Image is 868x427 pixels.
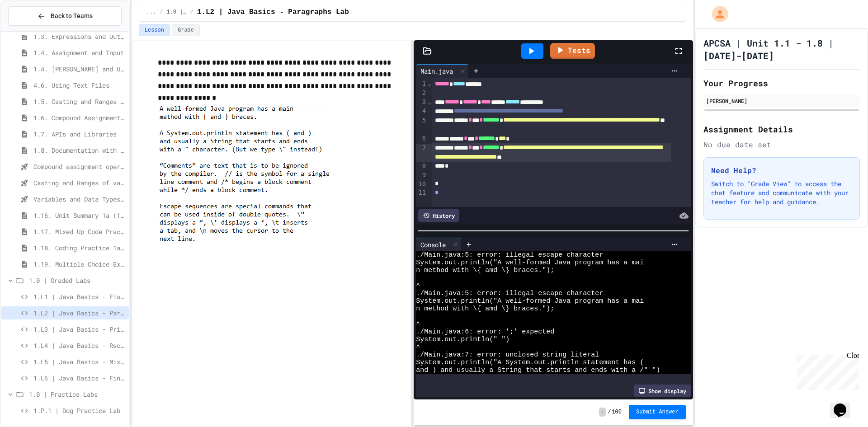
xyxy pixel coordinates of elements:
[416,89,427,98] div: 2
[33,211,125,220] span: 1.16. Unit Summary 1a (1.1-1.6)
[416,80,427,89] div: 1
[33,227,125,236] span: 1.17. Mixed Up Code Practice 1.1-1.6
[793,352,859,390] iframe: chat widget
[167,9,187,16] span: 1.0 | Graded Labs
[416,238,462,251] div: Console
[33,32,125,41] span: 1.3. Expressions and Output [New]
[416,98,427,107] div: 3
[703,77,860,89] h2: Your Progress
[416,267,554,274] span: n method with \{ amd \} braces.");
[711,179,852,206] p: Switch to "Grade View" to access the chat feature and communicate with your teacher for help and ...
[33,341,125,350] span: 1.L4 | Java Basics - Rectangle Lab
[416,366,660,374] span: and ) and usually a String that starts and ends with a /" ")
[416,116,427,135] div: 5
[8,6,122,26] button: Back to Teams
[612,408,622,416] span: 100
[29,389,125,399] span: 1.0 | Practice Labs
[33,48,125,57] span: 1.4. Assignment and Input
[29,276,125,285] span: 1.0 | Graded Labs
[172,24,200,36] button: Grade
[33,80,125,90] span: 4.6. Using Text Files
[190,9,193,16] span: /
[416,162,427,171] div: 8
[416,282,420,290] span: ^
[416,240,450,249] div: Console
[416,144,427,162] div: 7
[416,305,554,313] span: n method with \{ amd \} braces.");
[33,162,125,171] span: Compound assignment operators - Quiz
[830,391,859,418] iframe: chat widget
[416,107,427,116] div: 4
[416,351,599,359] span: ./Main.java:7: error: unclosed string literal
[711,165,852,176] h3: Need Help?
[33,406,125,415] span: 1.P.1 | Dog Practice Lab
[416,320,420,328] span: ^
[416,134,427,143] div: 6
[416,259,644,267] span: System.out.println("A well-formed Java program has a mai
[33,292,125,301] span: 1.L1 | Java Basics - Fish Lab
[33,97,125,106] span: 1.5. Casting and Ranges of Values
[416,297,644,305] span: System.out.println("A well-formed Java program has a mai
[33,145,125,155] span: 1.8. Documentation with Comments and Preconditions
[160,9,163,16] span: /
[416,290,603,297] span: ./Main.java:5: error: illegal escape character
[51,11,93,21] span: Back to Teams
[703,37,860,62] h1: APCSA | Unit 1.1 - 1.8 | [DATE]-[DATE]
[416,359,644,366] span: System.out.println("A System.out.println statement has (
[33,243,125,253] span: 1.18. Coding Practice 1a (1.1-1.6)
[427,98,432,105] span: Fold line
[197,7,349,18] span: 1.L2 | Java Basics - Paragraphs Lab
[416,328,554,336] span: ./Main.java:6: error: ';' expected
[416,180,427,189] div: 10
[550,43,595,59] a: Tests
[416,188,427,197] div: 11
[416,343,420,351] span: ^
[33,113,125,122] span: 1.6. Compound Assignment Operators
[427,80,432,87] span: Fold line
[418,209,459,222] div: History
[706,97,857,105] div: [PERSON_NAME]
[703,139,860,150] div: No due date set
[629,405,686,419] button: Submit Answer
[33,194,125,204] span: Variables and Data Types - Quiz
[416,66,458,76] div: Main.java
[33,357,125,366] span: 1.L5 | Java Basics - Mixed Number Lab
[33,308,125,318] span: 1.L2 | Java Basics - Paragraphs Lab
[33,259,125,269] span: 1.19. Multiple Choice Exercises for Unit 1a (1.1-1.6)
[608,408,611,416] span: /
[33,373,125,383] span: 1.L6 | Java Basics - Final Calculator Lab
[703,123,860,136] h2: Assignment Details
[33,178,125,188] span: Casting and Ranges of variables - Quiz
[416,64,469,78] div: Main.java
[33,64,125,74] span: 1.4. [PERSON_NAME] and User Input
[636,408,679,416] span: Submit Answer
[33,324,125,334] span: 1.L3 | Java Basics - Printing Code Lab
[33,129,125,139] span: 1.7. APIs and Libraries
[139,24,170,36] button: Lesson
[146,9,156,16] span: ...
[599,408,606,417] span: -
[416,251,603,259] span: ./Main.java:5: error: illegal escape character
[416,336,509,343] span: System.out.println(" ")
[634,385,691,397] div: Show display
[4,4,62,57] div: Chat with us now!Close
[416,171,427,180] div: 9
[703,4,731,24] div: My Account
